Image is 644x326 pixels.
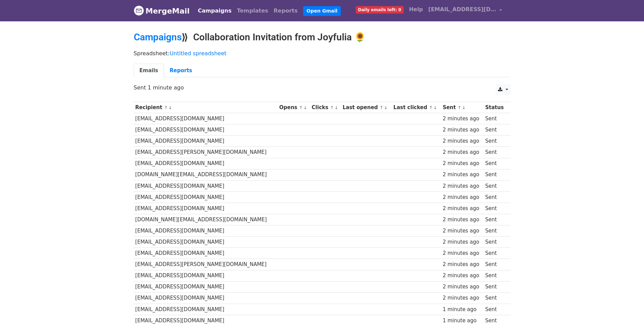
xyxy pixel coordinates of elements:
[483,102,507,113] th: Status
[483,270,507,281] td: Sent
[330,105,334,110] a: ↑
[443,193,482,201] div: 2 minutes ago
[483,281,507,292] td: Sent
[278,102,310,113] th: Opens
[441,102,483,113] th: Sent
[483,248,507,259] td: Sent
[134,259,278,270] td: [EMAIL_ADDRESS][PERSON_NAME][DOMAIN_NAME]
[429,105,433,110] a: ↑
[443,294,482,302] div: 2 minutes ago
[164,105,168,110] a: ↑
[303,105,307,110] a: ↓
[134,237,278,248] td: [EMAIL_ADDRESS][DOMAIN_NAME]
[134,32,511,43] h2: ⟫ Collaboration Invitation from Joyfulia 🌻
[134,292,278,304] td: [EMAIL_ADDRESS][DOMAIN_NAME]
[392,102,441,113] th: Last clicked
[134,270,278,281] td: [EMAIL_ADDRESS][DOMAIN_NAME]
[168,105,172,110] a: ↓
[134,214,278,225] td: [DOMAIN_NAME][EMAIL_ADDRESS][DOMAIN_NAME]
[483,136,507,147] td: Sent
[134,102,278,113] th: Recipient
[299,105,303,110] a: ↑
[462,105,466,110] a: ↓
[443,171,482,179] div: 2 minutes ago
[164,64,198,78] a: Reports
[443,148,482,156] div: 2 minutes ago
[428,5,496,14] span: [EMAIL_ADDRESS][DOMAIN_NAME]
[443,115,482,123] div: 2 minutes ago
[134,50,511,57] p: Spreadsheet:
[483,237,507,248] td: Sent
[483,169,507,180] td: Sent
[443,126,482,134] div: 2 minutes ago
[134,191,278,203] td: [EMAIL_ADDRESS][DOMAIN_NAME]
[134,304,278,315] td: [EMAIL_ADDRESS][DOMAIN_NAME]
[483,158,507,169] td: Sent
[483,191,507,203] td: Sent
[443,182,482,190] div: 2 minutes ago
[443,238,482,246] div: 2 minutes ago
[483,113,507,124] td: Sent
[443,216,482,224] div: 2 minutes ago
[483,259,507,270] td: Sent
[134,158,278,169] td: [EMAIL_ADDRESS][DOMAIN_NAME]
[443,283,482,291] div: 2 minutes ago
[134,169,278,180] td: [DOMAIN_NAME][EMAIL_ADDRESS][DOMAIN_NAME]
[443,205,482,212] div: 2 minutes ago
[134,281,278,292] td: [EMAIL_ADDRESS][DOMAIN_NAME]
[134,225,278,237] td: [EMAIL_ADDRESS][DOMAIN_NAME]
[134,5,144,16] img: MergeMail logo
[483,225,507,237] td: Sent
[458,105,461,110] a: ↑
[170,50,226,57] a: Untitled spreadsheet
[134,64,164,78] a: Emails
[234,4,271,18] a: Templates
[406,3,426,16] a: Help
[443,137,482,145] div: 2 minutes ago
[134,113,278,124] td: [EMAIL_ADDRESS][DOMAIN_NAME]
[483,315,507,326] td: Sent
[380,105,383,110] a: ↑
[310,102,341,113] th: Clicks
[443,227,482,235] div: 2 minutes ago
[384,105,388,110] a: ↓
[341,102,392,113] th: Last opened
[443,160,482,167] div: 2 minutes ago
[303,6,341,16] a: Open Gmail
[195,4,234,18] a: Campaigns
[134,84,511,91] p: Sent 1 minute ago
[356,6,404,14] span: Daily emails left: 0
[134,32,182,43] a: Campaigns
[483,203,507,214] td: Sent
[134,203,278,214] td: [EMAIL_ADDRESS][DOMAIN_NAME]
[483,304,507,315] td: Sent
[443,249,482,257] div: 2 minutes ago
[483,214,507,225] td: Sent
[426,3,505,19] a: [EMAIL_ADDRESS][DOMAIN_NAME]
[134,315,278,326] td: [EMAIL_ADDRESS][DOMAIN_NAME]
[134,136,278,147] td: [EMAIL_ADDRESS][DOMAIN_NAME]
[271,4,300,18] a: Reports
[353,3,406,16] a: Daily emails left: 0
[483,124,507,136] td: Sent
[433,105,437,110] a: ↓
[443,317,482,325] div: 1 minute ago
[134,4,190,18] a: MergeMail
[134,147,278,158] td: [EMAIL_ADDRESS][PERSON_NAME][DOMAIN_NAME]
[483,292,507,304] td: Sent
[483,180,507,191] td: Sent
[483,147,507,158] td: Sent
[443,261,482,268] div: 2 minutes ago
[443,272,482,280] div: 2 minutes ago
[134,180,278,191] td: [EMAIL_ADDRESS][DOMAIN_NAME]
[334,105,338,110] a: ↓
[134,124,278,136] td: [EMAIL_ADDRESS][DOMAIN_NAME]
[443,306,482,313] div: 1 minute ago
[134,248,278,259] td: [EMAIL_ADDRESS][DOMAIN_NAME]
